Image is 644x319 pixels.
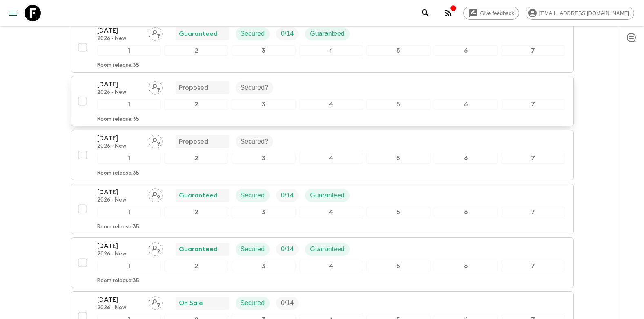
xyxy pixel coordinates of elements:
div: 5 [366,261,430,271]
p: Secured [241,191,265,200]
p: Proposed [179,137,208,146]
p: Secured? [241,83,269,93]
p: Secured [241,29,265,39]
button: [DATE]2026 - NewAssign pack leaderGuaranteedSecuredTrip FillGuaranteed1234567Room release:35 [71,184,574,234]
div: 7 [501,99,565,110]
p: [DATE] [97,241,142,251]
p: 0 / 14 [281,298,294,308]
div: 4 [299,207,363,217]
p: Proposed [179,83,208,93]
div: 5 [366,45,430,56]
p: Guaranteed [310,244,345,254]
div: 6 [434,261,498,271]
div: 4 [299,261,363,271]
div: 2 [164,207,228,217]
p: Guaranteed [179,29,218,39]
p: [DATE] [97,295,142,305]
div: Secured [236,189,270,202]
div: Secured [236,243,270,256]
span: Assign pack leader [149,83,163,90]
div: Secured? [236,135,274,148]
button: [DATE]2026 - NewAssign pack leaderGuaranteedSecuredTrip FillGuaranteed1234567Room release:35 [71,237,574,288]
p: Secured [241,244,265,254]
p: 2026 - New [97,251,142,257]
span: [EMAIL_ADDRESS][DOMAIN_NAME] [535,10,634,16]
button: search adventures [417,5,434,21]
p: 2026 - New [97,143,142,150]
span: Assign pack leader [149,137,163,144]
p: [DATE] [97,80,142,89]
div: 2 [164,99,228,110]
div: 2 [164,153,228,164]
div: 1 [97,45,161,56]
div: 6 [434,153,498,164]
p: 0 / 14 [281,191,294,200]
p: Guaranteed [310,191,345,200]
div: 1 [97,153,161,164]
p: Guaranteed [310,29,345,39]
a: Give feedback [463,7,519,20]
div: 7 [501,45,565,56]
button: menu [5,5,21,21]
div: Trip Fill [276,243,299,256]
div: Secured [236,297,270,310]
span: Assign pack leader [149,299,163,305]
div: 4 [299,45,363,56]
p: Guaranteed [179,244,218,254]
div: 4 [299,153,363,164]
div: 7 [501,207,565,217]
div: 3 [232,99,296,110]
div: 4 [299,99,363,110]
div: 5 [366,153,430,164]
div: 3 [232,153,296,164]
div: Secured? [236,81,274,94]
div: Trip Fill [276,189,299,202]
p: 0 / 14 [281,29,294,39]
p: 0 / 14 [281,244,294,254]
span: Assign pack leader [149,245,163,251]
div: 5 [366,99,430,110]
button: [DATE]2026 - NewAssign pack leaderProposedSecured?1234567Room release:35 [71,130,574,180]
div: 7 [501,261,565,271]
div: 6 [434,99,498,110]
div: Secured [236,27,270,40]
p: Secured? [241,137,269,146]
div: 3 [232,45,296,56]
div: 3 [232,207,296,217]
div: 1 [97,99,161,110]
p: [DATE] [97,26,142,35]
p: 2026 - New [97,89,142,96]
div: 2 [164,45,228,56]
div: 1 [97,207,161,217]
div: 2 [164,261,228,271]
button: [DATE]2026 - NewAssign pack leaderProposedSecured?1234567Room release:35 [71,76,574,126]
span: Assign pack leader [149,191,163,197]
p: On Sale [179,298,203,308]
p: Room release: 35 [97,224,139,230]
p: [DATE] [97,187,142,197]
p: Room release: 35 [97,170,139,177]
p: 2026 - New [97,197,142,204]
p: 2026 - New [97,305,142,311]
div: 5 [366,207,430,217]
span: Give feedback [476,10,519,16]
div: 1 [97,261,161,271]
p: Room release: 35 [97,278,139,284]
div: [EMAIL_ADDRESS][DOMAIN_NAME] [526,7,634,20]
p: Room release: 35 [97,62,139,69]
p: 2026 - New [97,35,142,42]
div: 6 [434,207,498,217]
div: 3 [232,261,296,271]
p: Secured [241,298,265,308]
p: Room release: 35 [97,116,139,123]
p: [DATE] [97,133,142,143]
div: 6 [434,45,498,56]
span: Assign pack leader [149,29,163,36]
p: Guaranteed [179,191,218,200]
div: 7 [501,153,565,164]
div: Trip Fill [276,297,299,310]
div: Trip Fill [276,27,299,40]
button: [DATE]2026 - NewAssign pack leaderGuaranteedSecuredTrip FillGuaranteed1234567Room release:35 [71,22,574,73]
